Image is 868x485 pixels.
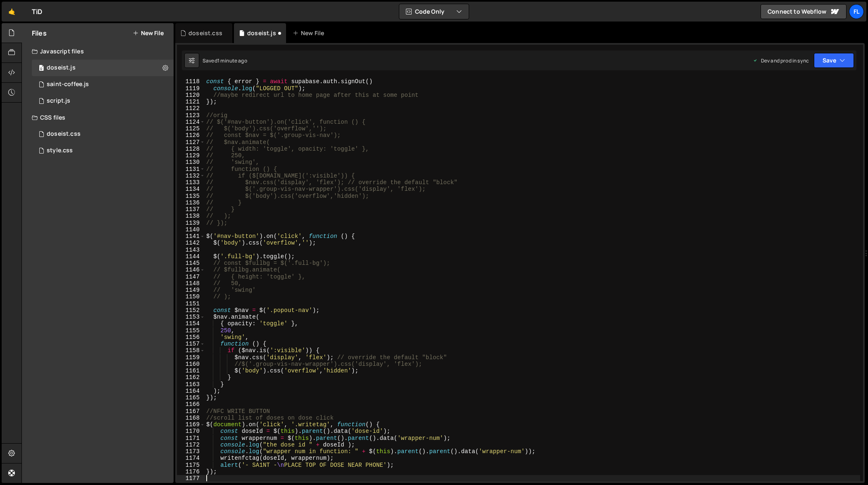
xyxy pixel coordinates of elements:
[177,206,205,213] div: 1137
[133,30,164,36] button: New File
[47,81,89,88] div: saint-coffee.js
[177,240,205,246] div: 1142
[32,93,174,109] div: 4604/24567.js
[247,29,276,37] div: doseist.js
[177,132,205,139] div: 1126
[177,462,205,468] div: 1175
[177,159,205,166] div: 1130
[177,354,205,361] div: 1159
[177,226,205,233] div: 1140
[32,76,174,93] div: 4604/27020.js
[177,139,205,146] div: 1127
[177,341,205,347] div: 1157
[177,421,205,428] div: 1169
[2,2,22,22] a: 🤙
[177,442,205,448] div: 1172
[177,394,205,401] div: 1165
[47,64,76,72] div: doseist.js
[177,253,205,260] div: 1144
[399,4,469,19] button: Code Only
[203,57,247,64] div: Saved
[814,53,854,68] button: Save
[177,455,205,461] div: 1174
[177,267,205,273] div: 1146
[177,320,205,327] div: 1154
[177,307,205,314] div: 1152
[177,408,205,415] div: 1167
[177,428,205,435] div: 1170
[177,152,205,159] div: 1129
[32,142,174,159] div: 4604/25434.css
[849,4,864,19] a: Fl
[177,367,205,374] div: 1161
[177,213,205,219] div: 1138
[177,361,205,367] div: 1160
[177,374,205,381] div: 1162
[177,119,205,125] div: 1124
[217,57,247,64] div: 1 minute ago
[22,109,174,126] div: CSS files
[761,4,847,19] a: Connect to Webflow
[177,186,205,192] div: 1134
[177,247,205,253] div: 1143
[177,98,205,105] div: 1121
[177,293,205,300] div: 1150
[177,468,205,475] div: 1176
[32,29,47,38] h2: Files
[177,274,205,280] div: 1147
[177,287,205,293] div: 1149
[177,475,205,482] div: 1177
[177,314,205,320] div: 1153
[177,193,205,199] div: 1135
[177,85,205,92] div: 1119
[177,415,205,421] div: 1168
[177,347,205,354] div: 1158
[177,78,205,85] div: 1118
[177,146,205,152] div: 1128
[177,199,205,206] div: 1136
[47,130,81,138] div: doseist.css
[177,300,205,307] div: 1151
[177,125,205,132] div: 1125
[32,126,174,142] div: 4604/42100.css
[177,220,205,226] div: 1139
[177,388,205,394] div: 1164
[177,92,205,98] div: 1120
[32,7,42,17] div: TiD
[39,65,44,72] span: 0
[177,233,205,240] div: 1141
[177,173,205,179] div: 1132
[47,97,70,105] div: script.js
[293,29,327,37] div: New File
[177,435,205,442] div: 1171
[177,179,205,186] div: 1133
[177,280,205,287] div: 1148
[753,57,809,64] div: Dev and prod in sync
[177,112,205,119] div: 1123
[177,381,205,388] div: 1163
[177,334,205,341] div: 1156
[177,260,205,267] div: 1145
[177,448,205,455] div: 1173
[188,29,222,37] div: doseist.css
[22,43,174,60] div: Javascript files
[177,166,205,173] div: 1131
[47,147,73,154] div: style.css
[32,60,174,76] div: 4604/37981.js
[177,401,205,408] div: 1166
[177,327,205,334] div: 1155
[177,105,205,112] div: 1122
